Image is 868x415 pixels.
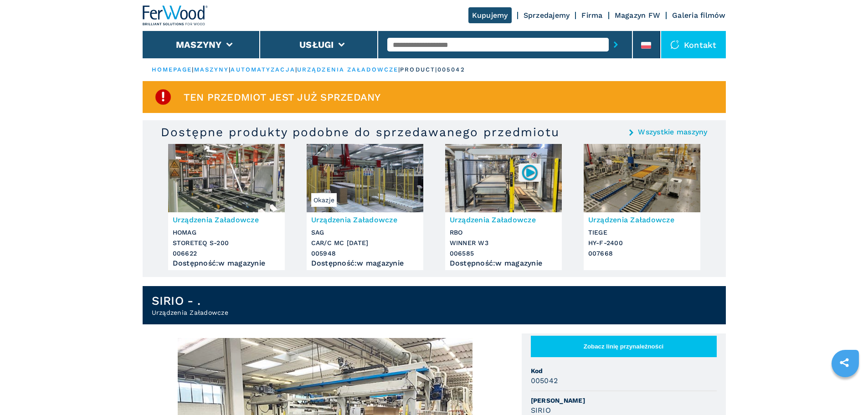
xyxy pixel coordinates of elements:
h1: SIRIO - . [152,293,228,308]
a: automatyzacja [231,66,295,73]
h3: Dostępne produkty podobne do sprzedawanego przedmiotu [161,125,560,139]
h3: 005042 [531,375,558,386]
span: | [229,66,231,73]
img: Urządzenia Załadowcze HOMAG STORETEQ S-200 [168,144,285,212]
h3: Urządzenia Załadowcze [588,215,696,225]
iframe: Chat [829,374,861,408]
a: maszyny [194,66,229,73]
a: Sprzedajemy [524,11,570,20]
a: HOMEPAGE [152,66,192,73]
img: 006585 [521,164,539,181]
button: Zobacz linię przynależności [531,336,717,357]
a: Urządzenia Załadowcze SAG CAR/C MC 2/12/44OkazjeUrządzenia ZaładowczeSAGCAR/C MC [DATE]005948Dost... [307,144,423,270]
span: [PERSON_NAME] [531,396,717,405]
span: Ten przedmiot jest już sprzedany [184,92,381,102]
a: Galeria filmów [672,11,726,20]
a: urządzenia załadowcze [297,66,398,73]
h3: SAG CAR/C MC [DATE] 005948 [311,227,419,259]
img: Kontakt [670,40,679,49]
div: Kontakt [661,31,726,58]
span: | [398,66,400,73]
a: Urządzenia Załadowcze TIEGE HY-F-2400Urządzenia ZaładowczeTIEGEHY-F-2400007668 [584,144,700,270]
div: Dostępność : w magazynie [173,261,280,266]
a: Kupujemy [468,7,512,23]
h3: Urządzenia Załadowcze [173,215,280,225]
a: Firma [581,11,602,20]
img: Urządzenia Załadowcze RBO WINNER W3 [445,144,562,212]
img: Urządzenia Załadowcze SAG CAR/C MC 2/12/44 [307,144,423,212]
a: Magazyn FW [615,11,661,20]
button: submit-button [609,34,623,55]
a: Urządzenia Załadowcze HOMAG STORETEQ S-200Urządzenia ZaładowczeHOMAGSTORETEQ S-200006622Dostępnoś... [168,144,285,270]
div: Dostępność : w magazynie [450,261,557,266]
a: Wszystkie maszyny [638,128,707,136]
img: SoldProduct [154,88,172,106]
h3: Urządzenia Załadowcze [450,215,557,225]
div: Dostępność : w magazynie [311,261,419,266]
span: | [192,66,194,73]
h3: Urządzenia Załadowcze [311,215,419,225]
button: Usługi [299,39,334,50]
h3: RBO WINNER W3 006585 [450,227,557,259]
button: Maszyny [176,39,222,50]
h3: HOMAG STORETEQ S-200 006622 [173,227,280,259]
img: Urządzenia Załadowcze TIEGE HY-F-2400 [584,144,700,212]
a: Urządzenia Załadowcze RBO WINNER W3006585Urządzenia ZaładowczeRBOWINNER W3006585Dostępność:w maga... [445,144,562,270]
h3: TIEGE HY-F-2400 007668 [588,227,696,259]
span: Kod [531,366,717,375]
p: 005042 [437,66,465,74]
img: Ferwood [143,5,208,26]
p: product | [400,66,437,74]
a: sharethis [833,351,856,374]
span: Okazje [311,193,337,207]
span: | [295,66,297,73]
h2: Urządzenia Załadowcze [152,308,228,317]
